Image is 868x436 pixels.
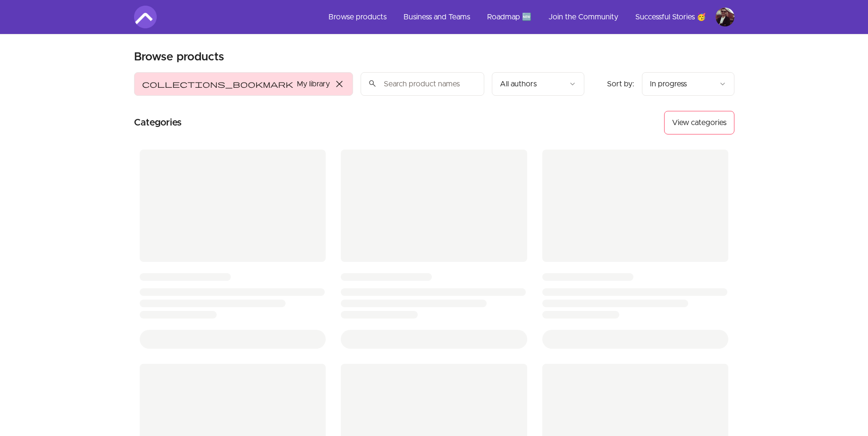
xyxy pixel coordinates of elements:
span: collections_bookmark [142,78,293,90]
a: Browse products [321,6,394,28]
img: Profile image for Vlad [716,8,734,26]
button: Product sort options [642,72,734,96]
h1: Browse products [134,50,224,65]
a: Roadmap 🆕 [480,6,539,28]
a: Join the Community [541,6,626,28]
nav: Main [321,6,734,28]
button: View categories [664,111,734,134]
span: search [368,77,377,90]
h2: Categories [134,111,182,134]
button: Filter by author [492,72,584,96]
a: Business and Teams [396,6,478,28]
span: close [334,78,345,90]
input: Search product names [361,72,484,96]
a: Successful Stories 🥳 [628,6,714,28]
img: Amigoscode logo [134,6,157,28]
button: Filter by My library [134,72,353,96]
span: Sort by: [607,80,634,88]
